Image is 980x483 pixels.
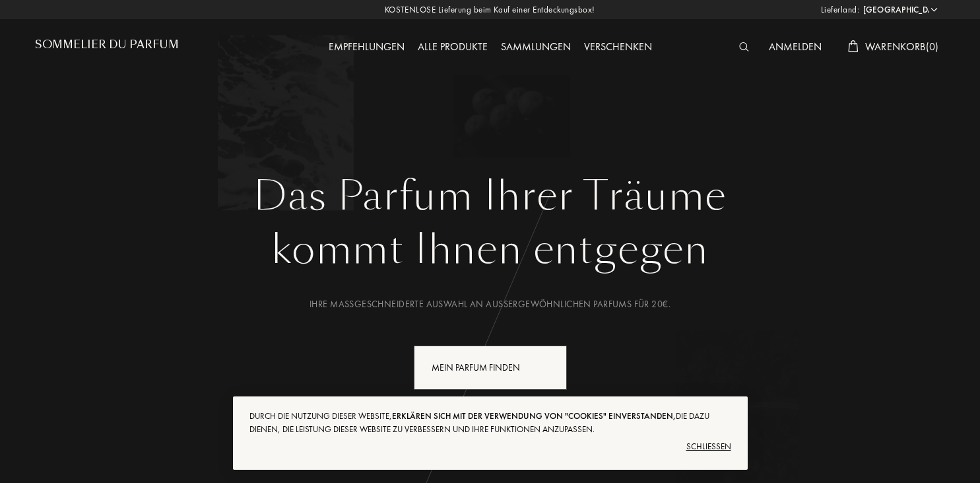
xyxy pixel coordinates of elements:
[35,38,179,51] h1: Sommelier du Parfum
[322,40,411,54] a: Empfehlungen
[35,38,179,56] a: Sommelier du Parfum
[762,39,828,56] div: Anmelden
[404,346,577,390] a: Mein Parfum findenanimation
[577,39,659,56] div: Verschenken
[411,39,494,56] div: Alle Produkte
[45,297,936,311] div: Ihre maßgeschneiderte Auswahl an außergewöhnlichen Parfums für 20€.
[414,346,567,390] div: Mein Parfum finden
[848,40,859,52] img: cart_white.svg
[45,172,936,220] h1: Das Parfum Ihrer Träume
[865,40,939,54] span: Warenkorb ( 0 )
[762,40,828,54] a: Anmelden
[821,3,860,17] span: Lieferland:
[577,40,659,54] a: Verschenken
[739,42,749,52] img: search_icn_white.svg
[322,39,411,56] div: Empfehlungen
[929,5,939,15] img: arrow_w.png
[249,436,731,457] div: Schließen
[411,40,494,54] a: Alle Produkte
[392,410,676,422] span: erklären sich mit der Verwendung von "Cookies" einverstanden,
[494,39,577,56] div: Sammlungen
[249,410,731,436] div: Durch die Nutzung dieser Website, die dazu dienen, die Leistung dieser Website zu verbessern und ...
[45,220,936,279] div: kommt Ihnen entgegen
[494,40,577,54] a: Sammlungen
[535,353,561,380] div: animation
